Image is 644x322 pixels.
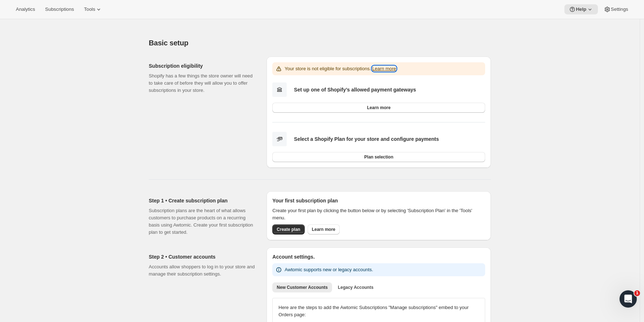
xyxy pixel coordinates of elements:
[294,87,416,93] b: Set up one of Shopify’s allowed payment gateways
[564,4,598,14] button: Help
[149,39,188,47] span: Basic setup
[149,197,255,204] h2: Step 1 • Create subscription plan
[372,66,396,71] a: Learn more
[312,227,335,232] span: Learn more
[45,6,74,12] span: Subscriptions
[277,227,300,232] span: Create plan
[272,197,485,204] h2: Your first subscription plan
[285,65,396,72] p: Your store is not eligible for subscriptions.
[149,72,255,94] p: Shopify has a few things the store owner will need to take care of before they will allow you to ...
[599,4,632,14] button: Settings
[84,6,95,12] span: Tools
[338,285,374,290] span: Legacy Accounts
[272,282,332,292] button: New Customer Accounts
[149,263,255,278] p: Accounts allow shoppers to log in to your store and manage their subscription settings.
[149,62,255,70] h2: Subscription eligibility
[367,105,390,111] span: Learn more
[272,207,485,222] p: Create your first plan by clicking the button below or by selecting 'Subscription Plan' in the 'T...
[308,224,340,234] a: Learn more
[634,290,640,296] span: 1
[272,152,485,162] button: Plan selection
[149,253,255,260] h2: Step 2 • Customer accounts
[272,103,485,113] a: Learn more
[294,136,439,142] b: Select a Shopify Plan for your store and configure payments
[41,4,78,14] button: Subscriptions
[285,266,373,273] p: Awtomic supports new or legacy accounts.
[277,285,328,290] span: New Customer Accounts
[272,253,485,260] h2: Account settings.
[620,290,637,308] iframe: Intercom live chat
[80,4,107,14] button: Tools
[611,6,628,12] span: Settings
[278,304,479,318] p: Here are the steps to add the Awtomic Subscriptions "Manage subscriptions" embed to your Orders p...
[364,154,393,160] span: Plan selection
[576,6,586,12] span: Help
[272,224,304,234] button: Create plan
[149,207,255,236] p: Subscription plans are the heart of what allows customers to purchase products on a recurring bas...
[334,282,378,292] button: Legacy Accounts
[12,4,39,14] button: Analytics
[16,6,35,12] span: Analytics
